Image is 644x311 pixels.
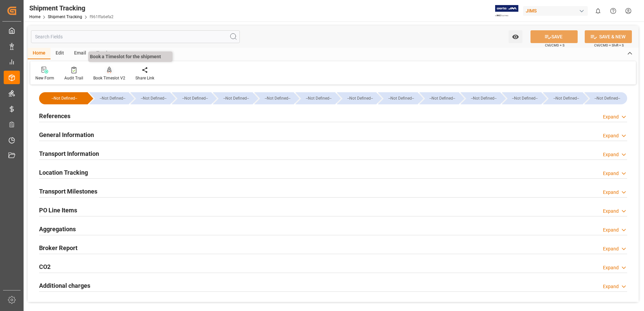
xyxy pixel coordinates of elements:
[35,75,54,81] div: New Form
[523,6,588,16] div: JIMS
[509,30,522,43] button: open menu
[603,113,619,120] div: Expand
[130,92,170,104] div: --Not Defined--
[39,149,99,158] h2: Transport Information
[39,243,77,252] h2: Broker Report
[213,92,252,104] div: --Not Defined--
[603,264,619,271] div: Expand
[39,130,94,139] h2: General Information
[220,92,252,104] div: --Not Defined--
[603,170,619,177] div: Expand
[509,92,541,104] div: --Not Defined--
[39,224,76,234] h2: Aggregations
[51,48,69,59] div: Edit
[96,92,129,104] div: --Not Defined--
[378,92,417,104] div: --Not Defined--
[590,3,606,19] button: show 0 new notifications
[603,227,619,234] div: Expand
[39,206,77,215] h2: PO Line Items
[28,48,51,59] div: Home
[495,5,518,17] img: Exertis%20JAM%20-%20Email%20Logo.jpg_1722504956.jpg
[261,92,294,104] div: --Not Defined--
[39,92,88,104] div: --Not Defined--
[603,151,619,158] div: Expand
[179,92,211,104] div: --Not Defined--
[603,208,619,215] div: Expand
[88,51,172,62] p: Book a Timeslot for the shipment
[584,92,627,104] div: --Not Defined--
[594,43,624,48] span: Ctrl/CMD + Shift + S
[29,14,40,19] a: Home
[344,92,376,104] div: --Not Defined--
[69,48,91,59] div: Email
[426,92,459,104] div: --Not Defined--
[467,92,500,104] div: --Not Defined--
[606,3,621,19] button: Help Center
[591,92,624,104] div: --Not Defined--
[93,75,125,81] div: Book Timeslot V2
[31,30,240,43] input: Search Fields
[254,92,294,104] div: --Not Defined--
[585,30,632,43] button: SAVE & NEW
[89,92,129,104] div: --Not Defined--
[385,92,417,104] div: --Not Defined--
[419,92,459,104] div: --Not Defined--
[603,283,619,290] div: Expand
[295,92,335,104] div: --Not Defined--
[172,92,211,104] div: --Not Defined--
[523,4,590,17] button: JIMS
[39,262,51,271] h2: CO2
[29,3,114,13] div: Shipment Tracking
[64,75,83,81] div: Audit Trail
[337,92,376,104] div: --Not Defined--
[137,92,170,104] div: --Not Defined--
[545,43,565,48] span: Ctrl/CMD + S
[39,111,70,120] h2: References
[460,92,500,104] div: --Not Defined--
[603,245,619,252] div: Expand
[39,187,97,196] h2: Transport Milestones
[39,281,90,290] h2: Additional charges
[135,75,154,81] div: Share Link
[39,168,88,177] h2: Location Tracking
[91,48,114,59] div: Track
[603,189,619,196] div: Expand
[543,92,582,104] div: --Not Defined--
[550,92,582,104] div: --Not Defined--
[603,132,619,139] div: Expand
[302,92,335,104] div: --Not Defined--
[530,30,578,43] button: SAVE
[502,92,541,104] div: --Not Defined--
[46,92,83,104] div: --Not Defined--
[48,14,82,19] a: Shipment Tracking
